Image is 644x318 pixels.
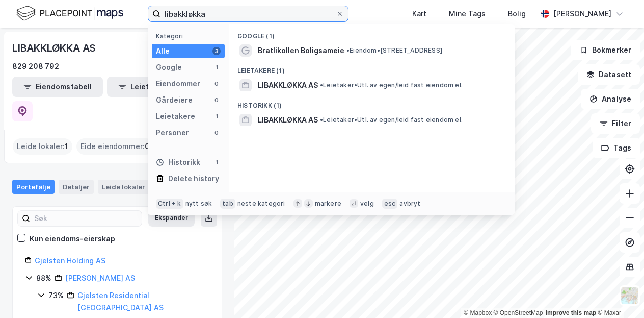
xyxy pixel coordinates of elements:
button: Datasett [578,64,640,85]
iframe: Chat Widget [593,269,644,318]
div: 1 [212,158,221,166]
div: 1 [147,182,157,192]
div: Ctrl + k [156,199,183,209]
a: [PERSON_NAME] AS [65,274,135,282]
div: Detaljer [59,180,94,194]
div: Mine Tags [449,8,486,20]
div: Leietakere [156,110,195,123]
div: avbryt [399,200,420,208]
a: OpenStreetMap [494,309,543,316]
div: Leide lokaler [98,180,162,194]
span: LIBAKKLØKKA AS [258,114,318,126]
div: 1 [212,112,221,120]
div: 88% [36,272,51,284]
span: Leietaker • Utl. av egen/leid fast eiendom el. [320,116,463,124]
div: 1 [212,63,221,71]
input: Søk på adresse, matrikkel, gårdeiere, leietakere eller personer [160,6,336,21]
div: Leide lokaler : [13,138,72,155]
div: Kun eiendoms-eierskap [30,233,115,245]
img: logo.f888ab2527a4732fd821a326f86c7f29.svg [16,5,123,22]
div: markere [315,200,341,208]
button: Tags [593,138,640,158]
button: Eiendomstabell [12,77,103,97]
div: LIBAKKLØKKA AS [12,40,98,56]
div: [PERSON_NAME] [553,8,611,20]
div: Historikk [156,156,200,168]
button: Leietakertabell [107,77,198,97]
span: Leietaker • Utl. av egen/leid fast eiendom el. [320,81,463,89]
div: Leietakere (1) [229,59,515,77]
div: Google [156,61,182,74]
span: • [346,46,350,54]
div: Alle [156,45,170,57]
div: Historikk (1) [229,93,515,112]
div: esc [382,199,398,209]
span: • [320,116,323,124]
div: Portefølje [12,180,55,194]
span: Bratlikollen Boligsameie [258,44,344,57]
div: Bolig [508,8,526,20]
button: Ekspander [148,210,195,227]
a: Mapbox [464,309,492,316]
button: Filter [591,113,640,134]
div: 3 [212,47,221,55]
button: Bokmerker [571,40,640,60]
div: Delete history [168,173,219,185]
span: • [320,81,323,89]
div: velg [360,200,374,208]
div: 0 [212,80,221,88]
div: Kart [412,8,426,20]
span: 0 [145,140,150,153]
div: Eide eiendommer : [76,138,154,155]
button: Analyse [581,89,640,109]
div: 0 [212,96,221,104]
div: Kategori [156,32,225,40]
span: Eiendom • [STREET_ADDRESS] [346,46,442,55]
a: Gjelsten Residential [GEOGRAPHIC_DATA] AS [77,291,164,312]
div: Eiendommer [156,78,200,90]
div: 0 [212,129,221,137]
span: 1 [65,140,68,153]
a: Improve this map [546,309,596,316]
a: Gjelsten Holding AS [35,256,105,265]
div: Google (1) [229,24,515,42]
div: 829 208 792 [12,60,59,72]
div: 73% [48,289,64,302]
div: Personer [156,127,189,139]
div: tab [220,199,235,209]
div: neste kategori [237,200,285,208]
div: nytt søk [185,200,212,208]
div: Gårdeiere [156,94,193,106]
input: Søk [30,211,142,226]
span: LIBAKKLØKKA AS [258,79,318,91]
